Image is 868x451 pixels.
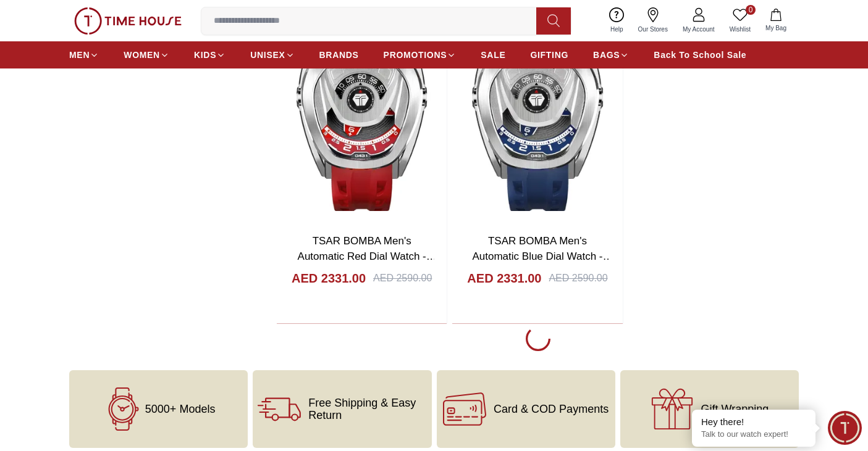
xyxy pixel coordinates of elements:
[308,397,426,421] span: Free Shipping & Easy Return
[194,44,225,66] a: KIDS
[481,44,505,66] a: SALE
[124,49,160,61] span: WOMEN
[250,44,294,66] a: UNISEX
[758,6,794,35] button: My Bag
[530,44,568,66] a: GIFTING
[373,271,432,286] div: AED 2590.00
[654,49,746,61] span: Back To School Sale
[746,5,756,15] span: 0
[69,49,90,61] span: MEN
[69,44,99,66] a: MEN
[194,49,216,61] span: KIDS
[481,49,505,61] span: SALE
[298,235,437,278] a: TSAR BOMBA Men's Automatic Red Dial Watch - TB8213A-04 SET
[722,5,758,36] a: 0Wishlist
[74,7,182,35] img: ...
[593,49,620,61] span: BAGS
[633,25,673,34] span: Our Stores
[384,44,457,66] a: PROMOTIONS
[725,25,756,34] span: Wishlist
[319,44,359,66] a: BRANDS
[701,416,806,428] div: Hey there!
[145,403,216,415] span: 5000+ Models
[549,271,607,286] div: AED 2590.00
[124,44,169,66] a: WOMEN
[828,411,862,445] div: Chat Widget
[292,270,366,287] h4: AED 2331.00
[384,49,447,61] span: PROMOTIONS
[701,403,769,415] span: Gift Wrapping
[250,49,285,61] span: UNISEX
[701,429,806,440] p: Talk to our watch expert!
[593,44,629,66] a: BAGS
[605,25,628,34] span: Help
[761,23,791,33] span: My Bag
[603,5,631,36] a: Help
[678,25,720,34] span: My Account
[319,49,359,61] span: BRANDS
[472,235,613,278] a: TSAR BOMBA Men's Automatic Blue Dial Watch - TB8213A-03 SET
[467,270,541,287] h4: AED 2331.00
[631,5,675,36] a: Our Stores
[654,44,746,66] a: Back To School Sale
[530,49,568,61] span: GIFTING
[494,403,609,415] span: Card & COD Payments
